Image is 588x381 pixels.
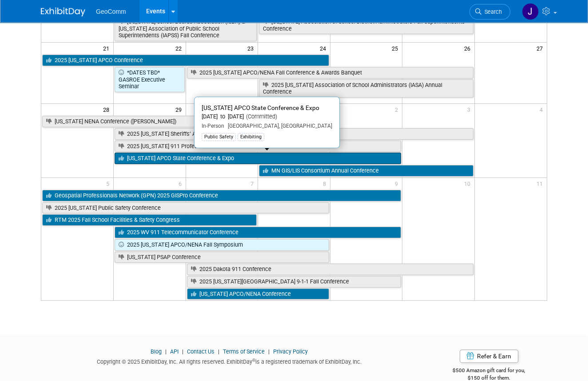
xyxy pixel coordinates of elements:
span: [GEOGRAPHIC_DATA], [GEOGRAPHIC_DATA] [224,123,332,129]
span: (Committed) [244,113,277,120]
span: 25 [391,43,402,54]
sup: ® [252,358,255,363]
a: 2025 WV 911 Telecommunicator Conference [115,227,401,238]
a: [US_STATE] Association of School District Administrators Fall Superintendents Conference [259,16,473,34]
a: 2025 [US_STATE] APCO/NENA Fall Symposium [115,239,329,251]
span: [US_STATE] APCO State Conference & Expo [202,104,319,111]
a: Geospatial Professionals Network (GPN) 2025 GISPro Conference [42,190,401,201]
a: RTM 2025 Fall School Facilities & Safety Congress [42,214,257,226]
a: API [170,348,179,355]
a: [US_STATE] NENA Conference ([PERSON_NAME]) [42,116,329,127]
span: 9 [394,178,402,189]
a: [US_STATE] APCO/NENA Conference [187,288,329,300]
span: 6 [178,178,186,189]
span: | [266,348,272,355]
span: 22 [175,43,186,54]
a: [US_STATE] APCO State Conference & Expo [115,153,401,164]
span: GeoComm [96,8,126,15]
span: 3 [466,104,474,115]
span: 28 [102,104,113,115]
span: 23 [246,43,258,54]
div: [DATE] to [DATE] [202,113,332,121]
a: 2025 [US_STATE] Sheriffs’ Association Annual Training Conference & Exposition [115,128,473,140]
span: 24 [319,43,330,54]
span: 5 [105,178,113,189]
a: MN GIS/LIS Consortium Annual Conference [259,165,473,177]
a: 2025 [US_STATE] Public Safety Conference [42,202,329,214]
a: 2025 [US_STATE] 911 Professionals Conference [115,141,401,152]
img: John Shanks [522,3,539,20]
a: 2025 [US_STATE] APCO Conference [42,55,329,66]
a: 2025 [US_STATE][GEOGRAPHIC_DATA] 9-1-1 Fall Conference [187,276,401,287]
span: 8 [322,178,330,189]
a: 2025 [US_STATE] Association of School Administrators (IASA) Annual Conference [259,79,473,98]
span: 27 [536,43,547,54]
a: Blog [151,348,162,355]
a: *DATES TBD* GASROE Executive Seminar [115,67,185,92]
div: Exhibiting [238,133,264,141]
a: Privacy Policy [273,348,308,355]
span: 29 [175,104,186,115]
a: 2025 [US_STATE] APCO/NENA Fall Conference & Awards Banquet [187,67,473,79]
span: | [216,348,222,355]
span: 7 [250,178,258,189]
div: Public Safety [202,133,236,141]
a: [US_STATE] PSAP Conference [115,251,329,263]
span: 2 [394,104,402,115]
span: 26 [463,43,474,54]
span: 4 [539,104,547,115]
a: [US_STATE] School Boards Association (ISBA) & [US_STATE] Association of Public School Superintend... [115,16,257,41]
a: Refer & Earn [460,350,518,363]
div: Copyright © 2025 ExhibitDay, Inc. All rights reserved. ExhibitDay is a registered trademark of Ex... [41,356,417,366]
span: | [180,348,186,355]
span: 11 [536,178,547,189]
a: Contact Us [187,348,215,355]
span: 10 [463,178,474,189]
span: In-Person [202,123,224,129]
span: 21 [102,43,113,54]
a: 2025 Dakota 911 Conference [187,263,473,275]
a: Terms of Service [223,348,265,355]
span: Search [481,8,502,15]
img: ExhibitDay [41,8,85,16]
a: Search [469,4,510,20]
span: | [163,348,169,355]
